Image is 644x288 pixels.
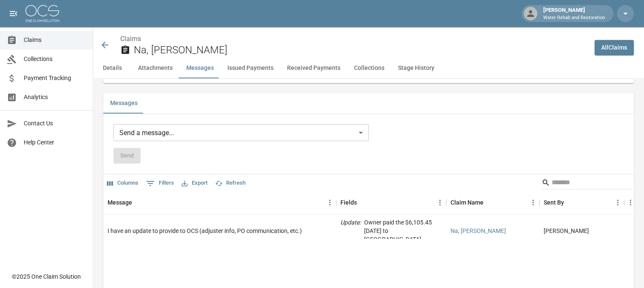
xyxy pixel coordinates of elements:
[213,177,248,190] button: Refresh
[180,58,221,78] button: Messages
[357,197,369,208] button: Sort
[527,196,539,209] button: Menu
[12,272,81,281] div: © 2025 One Claim Solution
[540,6,608,21] div: [PERSON_NAME]
[542,176,632,191] div: Search
[611,196,624,209] button: Menu
[103,93,634,114] div: related-list tabs
[113,124,369,141] div: Send a message...
[434,196,446,209] button: Menu
[364,218,442,244] p: Owner paid the $6,105.45 [DATE] to [GEOGRAPHIC_DATA].
[539,191,624,214] div: Sent By
[132,197,144,208] button: Sort
[340,191,357,214] div: Fields
[103,191,336,214] div: Message
[221,58,280,78] button: Issued Payments
[180,177,210,190] button: Export
[25,5,59,22] img: ocs-logo-white-transparent.png
[108,191,132,214] div: Message
[120,34,588,44] nav: breadcrumb
[134,44,588,56] h2: Na, [PERSON_NAME]
[451,227,506,235] a: Na, [PERSON_NAME]
[108,227,302,235] div: I have an update to provide to OCS (adjuster info, PO communication, etc.)
[24,93,86,102] span: Analytics
[5,5,22,22] button: open drawer
[340,218,361,244] p: Update :
[564,197,576,208] button: Sort
[544,191,564,214] div: Sent By
[451,191,484,214] div: Claim Name
[105,177,141,190] button: Select columns
[93,58,644,78] div: anchor tabs
[24,36,86,44] span: Claims
[323,196,336,209] button: Menu
[594,40,634,55] a: AllClaims
[24,138,86,147] span: Help Center
[120,35,141,43] a: Claims
[484,197,495,208] button: Sort
[280,58,347,78] button: Received Payments
[103,93,144,114] button: Messages
[347,58,391,78] button: Collections
[624,196,637,209] button: Menu
[446,191,539,214] div: Claim Name
[24,119,86,128] span: Contact Us
[336,191,446,214] div: Fields
[391,58,441,78] button: Stage History
[544,227,589,235] div: Terri W
[144,177,176,190] button: Show filters
[543,14,605,22] p: Water Rehab and Restoration
[131,58,180,78] button: Attachments
[93,58,131,78] button: Details
[24,74,86,83] span: Payment Tracking
[24,55,86,64] span: Collections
